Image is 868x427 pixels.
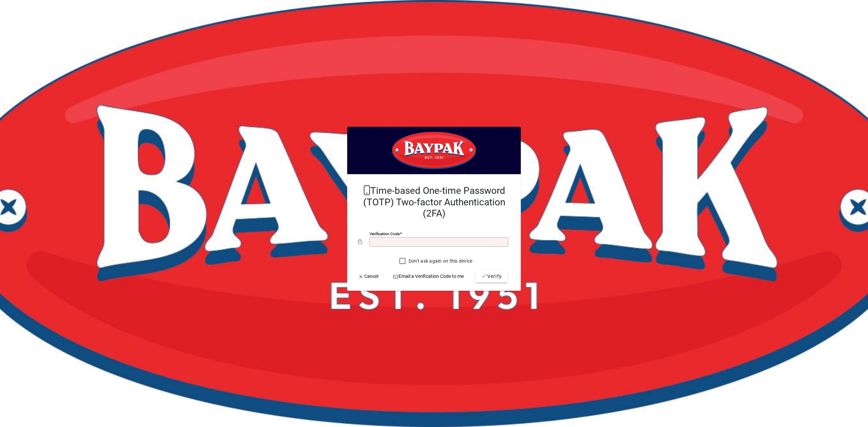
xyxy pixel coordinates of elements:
span: Verify [481,273,502,280]
button: Cancel [355,270,381,283]
h2: Time-based One-time Password (TOTP) Two-factor Authentication (2FA) [358,185,510,219]
span: Email a Verification Code to me [393,273,464,280]
label: Don't ask again on this device [407,258,473,264]
button: Email a Verification Code to me [390,270,467,283]
mat-label: Verification code [370,231,400,236]
span: Cancel [358,273,378,280]
button: Verify [476,270,507,283]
